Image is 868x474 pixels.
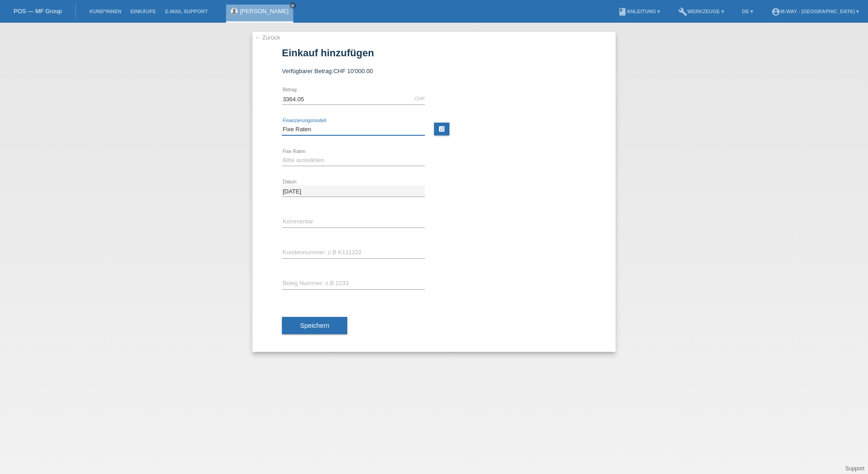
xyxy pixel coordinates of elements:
[85,9,126,14] a: Kund*innen
[240,8,289,15] a: [PERSON_NAME]
[767,9,863,14] a: account_circlem-way - [GEOGRAPHIC_DATA] ▾
[414,96,425,101] div: CHF
[300,322,329,329] span: Speichern
[438,125,445,133] i: calculate
[678,7,687,16] i: build
[282,317,347,334] button: Speichern
[14,8,62,15] a: POS — MF Group
[161,9,212,14] a: E-Mail Support
[674,9,729,14] a: buildWerkzeuge ▾
[771,7,780,16] i: account_circle
[255,34,280,41] a: ← Zurück
[434,123,449,135] a: calculate
[282,68,586,74] div: Verfügbarer Betrag:
[290,2,296,9] a: close
[618,7,627,16] i: book
[291,3,295,8] i: close
[845,465,864,472] a: Support
[126,9,160,14] a: Einkäufe
[613,9,665,14] a: bookAnleitung ▾
[333,68,373,74] span: CHF 10'000.00
[282,47,586,59] h1: Einkauf hinzufügen
[738,9,758,14] a: DE ▾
